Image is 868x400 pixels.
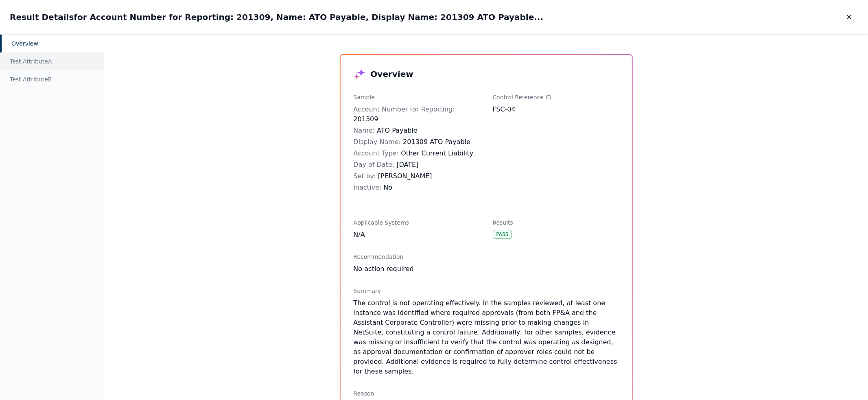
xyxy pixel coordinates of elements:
div: [DATE] [354,160,480,170]
span: Account Number for Reporting : [354,105,455,113]
div: Reason [354,389,619,398]
div: 201309 [354,105,480,124]
div: 201309 ATO Payable [354,137,480,147]
div: N/A [354,230,480,240]
p: The control is not operating effectively. In the samples reviewed, at least one instance was iden... [354,298,619,376]
div: Control Reference ID [493,93,619,101]
h2: Result Details for Account Number for Reporting: 201309, Name: ATO Payable, Display Name: 201309 ... [10,11,543,23]
span: Account Type : [354,149,399,157]
div: Summary [354,287,619,295]
span: Day of Date : [354,161,395,168]
span: Name : [354,127,375,134]
div: Applicable Systems [354,219,480,227]
div: No [354,183,480,192]
div: Results [493,219,619,227]
div: Sample [354,93,480,101]
span: Inactive : [354,184,382,191]
div: FSC-04 [493,105,619,114]
div: ATO Payable [354,126,480,136]
h3: Overview [371,68,413,80]
span: Set by : [354,172,376,180]
div: No action required [354,264,619,274]
div: [PERSON_NAME] [354,171,480,181]
div: Other Current Liability [354,149,480,158]
div: Pass [493,230,512,239]
div: Recommendation [354,253,619,261]
span: Display Name : [354,138,401,146]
